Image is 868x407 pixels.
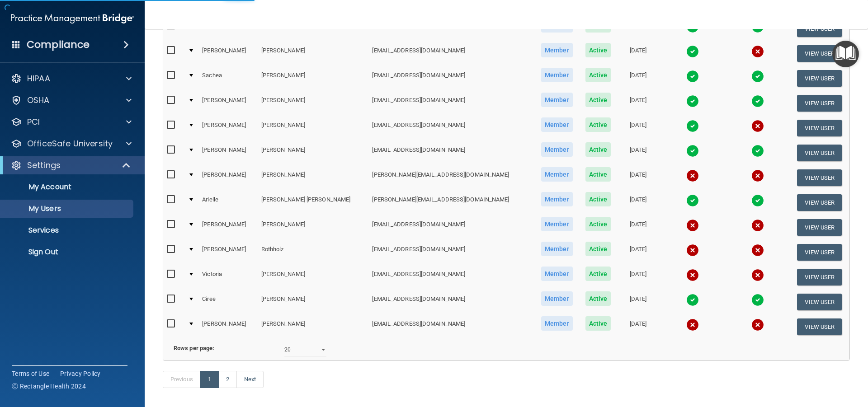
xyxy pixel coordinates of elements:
td: [PERSON_NAME] [198,165,257,190]
button: View User [797,244,842,261]
td: [EMAIL_ADDRESS][DOMAIN_NAME] [368,91,534,116]
img: tick.e7d51cea.svg [751,194,764,207]
td: [EMAIL_ADDRESS][DOMAIN_NAME] [368,314,534,339]
td: [EMAIL_ADDRESS][DOMAIN_NAME] [368,215,534,240]
td: Sachea [198,66,257,91]
td: [PERSON_NAME] [258,290,369,314]
button: View User [797,20,842,37]
span: Active [585,117,611,132]
td: [PERSON_NAME] [198,91,257,116]
td: [PERSON_NAME] [198,314,257,339]
span: Active [585,192,611,206]
td: [EMAIL_ADDRESS][DOMAIN_NAME] [368,66,534,91]
td: [EMAIL_ADDRESS][DOMAIN_NAME] [368,16,534,41]
td: [DATE] [617,240,660,265]
td: [PERSON_NAME] [258,66,369,91]
td: [PERSON_NAME][EMAIL_ADDRESS][DOMAIN_NAME] [368,190,534,215]
img: cross.ca9f0e7f.svg [751,169,764,182]
img: tick.e7d51cea.svg [686,70,699,83]
td: [EMAIL_ADDRESS][DOMAIN_NAME] [368,140,534,165]
p: My Users [6,204,129,213]
img: tick.e7d51cea.svg [751,95,764,108]
img: tick.e7d51cea.svg [686,45,699,58]
img: cross.ca9f0e7f.svg [751,120,764,132]
a: PCI [11,117,132,127]
a: Privacy Policy [60,369,101,378]
span: Active [585,267,611,281]
td: [EMAIL_ADDRESS][DOMAIN_NAME] [368,240,534,265]
img: cross.ca9f0e7f.svg [686,318,699,331]
td: [DATE] [617,66,660,91]
span: Active [585,93,611,107]
span: Member [541,117,573,132]
img: cross.ca9f0e7f.svg [751,45,764,58]
h4: Compliance [27,38,90,51]
button: View User [797,294,842,310]
td: [DATE] [617,41,660,66]
span: Member [541,43,573,57]
span: Member [541,142,573,157]
span: Member [541,68,573,82]
td: [PERSON_NAME] [258,314,369,339]
button: View User [797,194,842,211]
td: [PERSON_NAME] [198,140,257,165]
span: Active [585,242,611,256]
td: [PERSON_NAME] [258,140,369,165]
td: Victoria [198,265,257,290]
img: cross.ca9f0e7f.svg [686,219,699,232]
a: HIPAA [11,73,132,84]
span: Active [585,142,611,157]
span: Active [585,217,611,231]
td: [DATE] [617,290,660,314]
button: View User [797,318,842,335]
button: View User [797,45,842,62]
td: [DATE] [617,16,660,41]
p: Settings [27,160,61,171]
button: View User [797,95,842,112]
img: tick.e7d51cea.svg [686,95,699,108]
span: Active [585,43,611,57]
span: Active [585,316,611,331]
img: PMB logo [11,9,134,28]
b: Rows per page: [174,345,214,351]
a: Next [236,371,264,388]
img: cross.ca9f0e7f.svg [751,318,764,331]
td: [DATE] [617,116,660,140]
img: tick.e7d51cea.svg [686,145,699,157]
td: [PERSON_NAME] [198,215,257,240]
img: cross.ca9f0e7f.svg [751,269,764,281]
td: Arielle [198,190,257,215]
img: cross.ca9f0e7f.svg [751,244,764,257]
td: [PERSON_NAME] [198,41,257,66]
a: Settings [11,160,131,171]
td: Rothholz [258,240,369,265]
img: cross.ca9f0e7f.svg [686,169,699,182]
td: [DATE] [617,140,660,165]
button: Open Resource Center [832,41,859,67]
span: Member [541,167,573,182]
p: HIPAA [27,73,50,84]
button: View User [797,219,842,236]
td: [DATE] [617,314,660,339]
td: [PERSON_NAME] [258,165,369,190]
td: [PERSON_NAME][EMAIL_ADDRESS][DOMAIN_NAME] [368,165,534,190]
button: View User [797,145,842,161]
button: View User [797,120,842,136]
td: [PERSON_NAME] [198,240,257,265]
td: [PERSON_NAME] [258,215,369,240]
p: OSHA [27,95,50,106]
img: cross.ca9f0e7f.svg [686,269,699,281]
span: Active [585,68,611,82]
button: View User [797,169,842,186]
img: tick.e7d51cea.svg [751,145,764,157]
td: [PERSON_NAME] [198,116,257,140]
img: tick.e7d51cea.svg [751,70,764,83]
span: Member [541,192,573,206]
a: OSHA [11,95,132,106]
a: Previous [163,371,201,388]
td: [EMAIL_ADDRESS][DOMAIN_NAME] [368,41,534,66]
span: Member [541,242,573,256]
img: cross.ca9f0e7f.svg [686,244,699,257]
td: [EMAIL_ADDRESS][DOMAIN_NAME] [368,265,534,290]
td: [PERSON_NAME] [258,16,369,41]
